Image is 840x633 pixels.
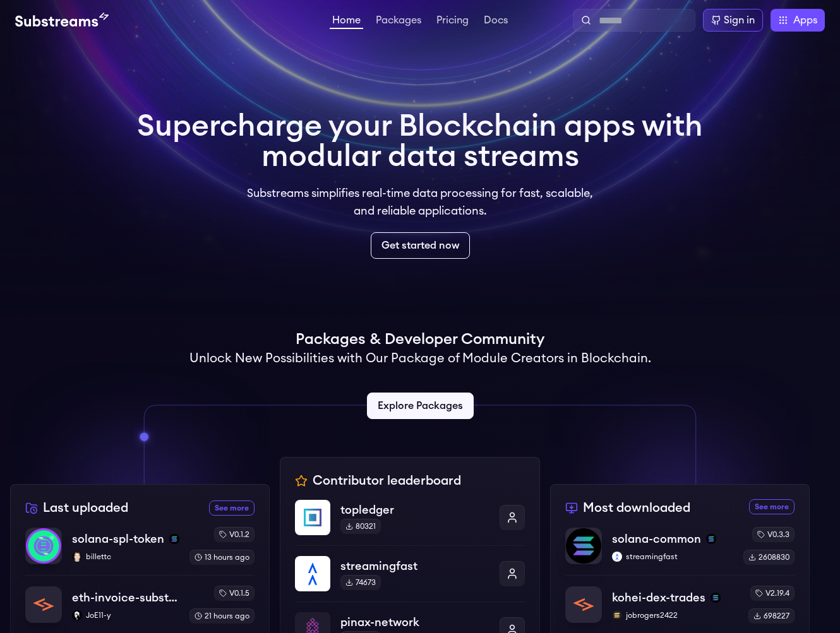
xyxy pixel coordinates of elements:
[724,13,755,28] div: Sign in
[612,610,738,620] p: jobrogers2422
[371,232,470,259] a: Get started now
[612,530,701,548] p: solana-common
[238,184,602,220] p: Substreams simplifies real-time data processing for fast, scalable, and reliable applications.
[340,519,381,534] div: 80321
[566,528,601,564] img: solana-common
[209,500,255,516] a: See more recently uploaded packages
[612,552,622,562] img: streamingfast
[340,501,489,519] p: topledger
[295,545,524,601] a: streamingfaststreamingfast74673
[749,499,795,514] a: See more most downloaded packages
[340,575,381,590] div: 74673
[72,589,179,606] p: eth-invoice-substreams
[373,15,424,28] a: Packages
[137,111,703,172] h1: Supercharge your Blockchain apps with modular data streams
[169,534,179,544] img: solana
[295,500,524,545] a: topledgertopledger80321
[565,527,795,575] a: solana-commonsolana-commonsolanastreamingfaststreamingfastv0.3.32608830
[481,15,510,28] a: Docs
[706,534,716,544] img: solana
[752,527,795,542] div: v0.3.3
[711,593,721,603] img: solana
[703,9,763,32] a: Sign in
[340,613,489,631] p: pinax-network
[748,608,795,624] div: 698227
[295,556,330,591] img: streamingfast
[295,500,330,535] img: topledger
[566,587,601,622] img: kohei-dex-trades
[214,527,255,542] div: v0.1.2
[26,528,61,564] img: solana-spl-token
[72,552,82,562] img: billettc
[612,610,622,620] img: jobrogers2422
[26,587,61,622] img: eth-invoice-substreams
[72,610,82,620] img: JoE11-y
[15,13,109,28] img: Substream's logo
[750,586,795,601] div: v2.19.4
[72,552,179,562] p: billettc
[189,550,255,565] div: 13 hours ago
[612,552,733,562] p: streamingfast
[565,575,795,624] a: kohei-dex-tradeskohei-dex-tradessolanajobrogers2422jobrogers2422v2.19.4698227
[189,608,255,624] div: 21 hours ago
[793,13,817,28] span: Apps
[434,15,471,28] a: Pricing
[296,329,544,350] h1: Packages & Developer Community
[25,527,255,575] a: solana-spl-tokensolana-spl-tokensolanabillettcbillettcv0.1.213 hours ago
[72,610,179,620] p: JoE11-y
[367,393,474,419] a: Explore Packages
[330,15,363,29] a: Home
[612,589,705,606] p: kohei-dex-trades
[214,586,255,601] div: v0.1.5
[340,557,489,575] p: streamingfast
[743,550,795,565] div: 2608830
[189,350,651,367] h2: Unlock New Possibilities with Our Package of Module Creators in Blockchain.
[72,530,164,548] p: solana-spl-token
